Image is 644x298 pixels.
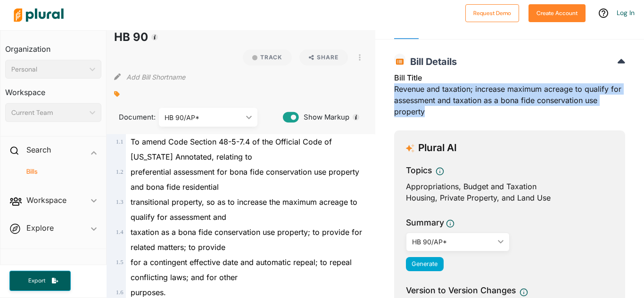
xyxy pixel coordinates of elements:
[131,288,166,297] span: purposes.
[528,4,586,22] button: Create Account
[116,289,124,296] span: 1 . 6
[617,8,635,17] a: Log In
[116,169,124,175] span: 1 . 2
[406,217,444,229] h3: Summary
[131,137,332,161] span: To amend Code Section 48-5-7.4 of the Official Code of [US_STATE] Annotated, relating to
[412,260,438,267] span: Generate
[465,4,519,22] button: Request Demo
[114,112,147,122] span: Document:
[116,229,124,235] span: 1 . 4
[114,87,120,101] div: Add tags
[418,142,457,154] h3: Plural AI
[405,56,457,67] span: Bill Details
[299,112,349,122] span: Show Markup
[126,69,185,84] button: Add Bill Shortname
[5,35,101,56] h3: Organization
[296,49,352,65] button: Share
[406,192,613,203] div: Housing, Private Property, and Land Use
[412,237,494,247] div: HB 90/AP*
[465,8,519,17] a: Request Demo
[131,167,359,192] span: preferential assessment for bona fide conservation use property and bona fide residential
[299,49,348,65] button: Share
[131,227,362,252] span: taxation as a bona fide conservation use property; to provide for related matters; to provide
[165,113,242,122] div: HB 90/AP*
[352,113,360,121] div: Tooltip anchor
[15,167,97,176] a: Bills
[9,271,71,291] button: Export
[116,259,124,266] span: 1 . 5
[131,197,357,222] span: transitional property, so as to increase the maximum acreage to qualify for assessment and
[22,277,52,285] span: Export
[394,72,625,123] div: Revenue and taxation; increase maximum acreage to qualify for assessment and taxation as a bona f...
[406,164,432,177] h3: Topics
[116,199,124,205] span: 1 . 3
[528,8,586,17] a: Create Account
[11,64,86,74] div: Personal
[406,284,516,297] span: Version to Version Changes
[243,49,292,65] button: Track
[116,138,124,145] span: 1 . 1
[11,108,86,118] div: Current Team
[406,181,613,192] div: Appropriations, Budget and Taxation
[394,72,625,83] h3: Bill Title
[114,29,249,46] h1: HB 90
[26,145,51,155] h2: Search
[5,79,101,99] h3: Workspace
[406,257,444,271] button: Generate
[131,258,352,282] span: for a contingent effective date and automatic repeal; to repeal conflicting laws; and for other
[150,33,159,41] div: Tooltip anchor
